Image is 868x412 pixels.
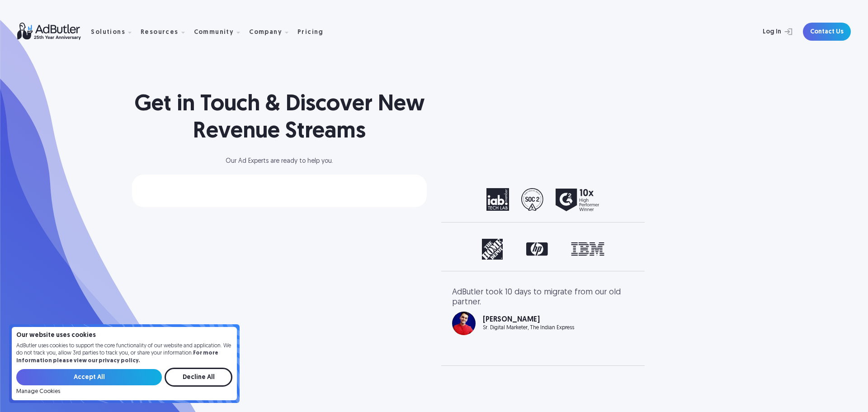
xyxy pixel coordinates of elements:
form: Email Form [16,368,232,395]
a: Manage Cookies [16,388,60,395]
div: 1 of 3 [452,288,634,335]
div: Community [194,29,234,36]
div: Solutions [91,29,125,36]
div: next slide [598,288,634,355]
div: Resources [141,18,192,46]
input: Accept All [16,369,162,385]
div: Resources [141,29,179,36]
div: Solutions [91,18,139,46]
div: next slide [598,188,634,211]
div: Community [194,18,248,46]
div: 1 of 3 [452,239,634,260]
div: Pricing [297,29,324,36]
a: Pricing [297,28,331,36]
a: Contact Us [803,23,851,41]
div: Company [249,29,282,36]
a: Log In [739,23,797,41]
h1: Get in Touch & Discover New Revenue Streams [132,91,427,146]
div: carousel [452,188,634,211]
div: Company [249,18,296,46]
h4: Our website uses cookies [16,332,232,339]
div: next slide [598,239,634,260]
div: carousel [452,288,634,355]
div: 1 of 2 [452,188,634,211]
div: AdButler took 10 days to migrate from our old partner. [452,288,634,307]
div: Sr. Digital Marketer, The Indian Express [483,325,574,331]
input: Decline All [165,368,232,387]
p: AdButler uses cookies to support the core functionality of our website and application. We do not... [16,342,232,365]
div: [PERSON_NAME] [483,316,574,323]
div: carousel [452,239,634,260]
div: Our Ad Experts are ready to help you. [132,158,427,165]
